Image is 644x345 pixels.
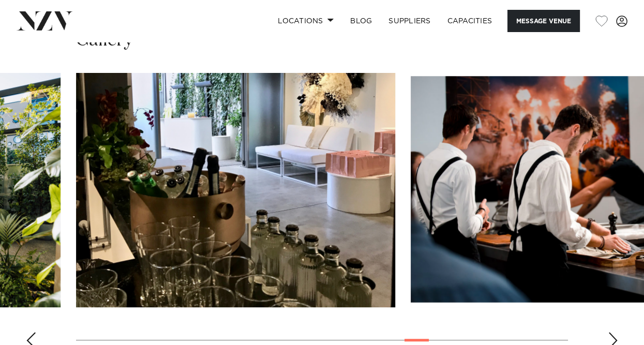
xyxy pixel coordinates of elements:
a: Capacities [439,10,501,32]
swiper-slide: 21 / 30 [76,73,395,307]
a: BLOG [342,10,380,32]
a: SUPPLIERS [380,10,439,32]
button: Message Venue [507,10,580,32]
img: nzv-logo.png [17,11,73,30]
a: Locations [269,10,342,32]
